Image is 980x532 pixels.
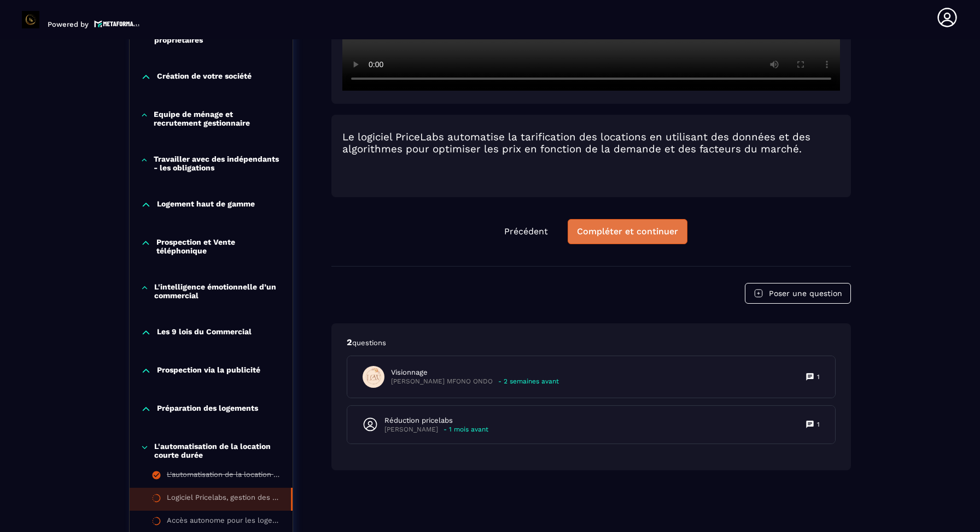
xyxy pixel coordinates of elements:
p: Réduction pricelabs [384,416,488,425]
p: L'intelligence émotionnelle d’un commercial [154,282,282,300]
div: Compléter et continuer [577,226,678,237]
p: [PERSON_NAME] [384,425,438,434]
p: - 2 semaines avant [498,377,559,386]
p: Powered by [48,20,89,28]
p: [PERSON_NAME] MFONO ONDO [391,377,493,386]
p: 1 [817,373,820,381]
div: Logiciel Pricelabs, gestion des prix [167,493,280,505]
div: L'automatisation de la location courte durée [167,470,282,482]
span: questions [352,339,386,347]
p: Equipe de ménage et recrutement gestionnaire [154,110,282,127]
p: L'automatisation de la location courte durée [154,442,282,459]
div: Accès autonome pour les logements en location saisonnière [167,516,282,528]
p: 1 [817,420,820,429]
p: - 1 mois avant [444,425,488,434]
button: Poser une question [745,283,851,304]
p: Prospection et Vente téléphonique [156,238,282,255]
img: logo [94,19,140,28]
p: Visionnage [391,368,559,377]
p: Création de votre société [157,72,252,82]
button: Précédent [495,220,557,244]
p: 2 [347,336,836,348]
img: logo-branding [22,11,39,28]
h3: Le logiciel PriceLabs automatise la tarification des locations en utilisant des données et des al... [342,131,840,155]
p: Prospection via la publicité [157,365,260,376]
p: Logement haut de gamme [157,199,255,210]
button: Compléter et continuer [568,219,687,244]
p: Les 9 lois du Commercial [157,327,252,338]
p: Préparation des logements [157,404,258,415]
p: Travailler avec des indépendants - les obligations [154,155,282,172]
